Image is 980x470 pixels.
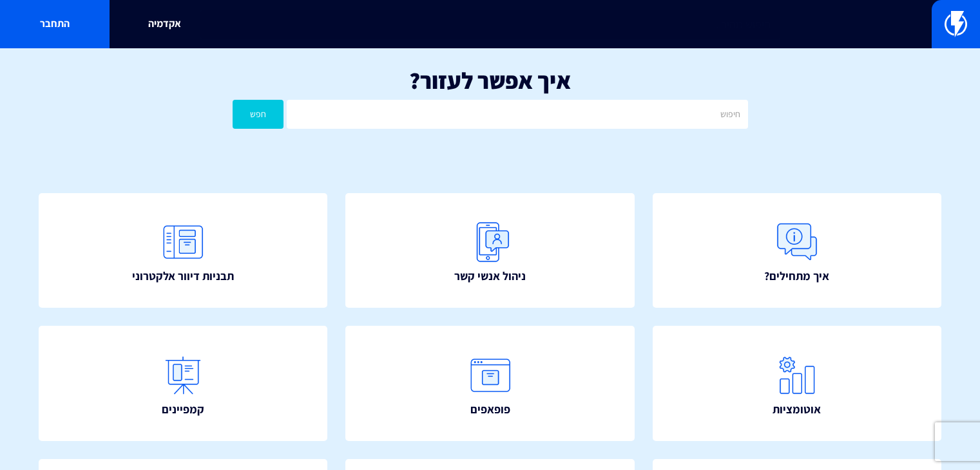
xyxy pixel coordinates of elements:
[454,268,526,285] span: ניהול אנשי קשר
[764,268,829,285] span: איך מתחילים?
[470,401,510,418] span: פופאפים
[39,326,327,441] a: קמפיינים
[39,193,327,308] a: תבניות דיוור אלקטרוני
[132,268,234,285] span: תבניות דיוור אלקטרוני
[345,326,634,441] a: פופאפים
[200,10,780,39] input: חיפוש מהיר...
[233,100,284,129] button: חפש
[19,68,961,93] h1: איך אפשר לעזור?
[773,401,821,418] span: אוטומציות
[653,193,941,308] a: איך מתחילים?
[287,100,747,129] input: חיפוש
[162,401,204,418] span: קמפיינים
[345,193,634,308] a: ניהול אנשי קשר
[653,326,941,441] a: אוטומציות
